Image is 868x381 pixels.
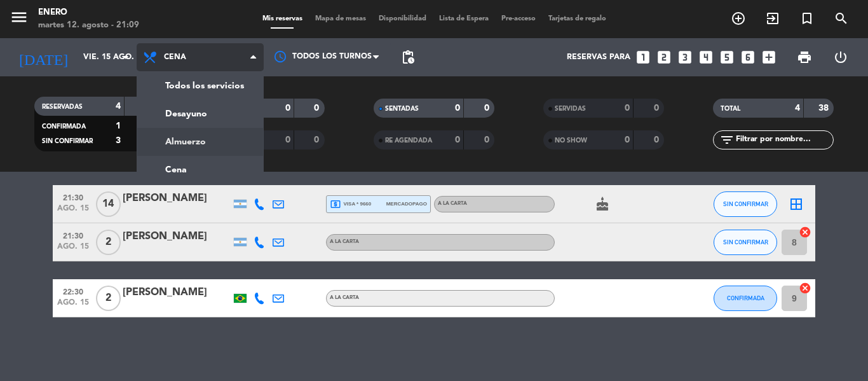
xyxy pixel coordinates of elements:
[57,242,89,257] span: ago. 15
[698,49,714,66] i: looks_4
[761,49,777,66] i: add_box
[309,15,372,22] span: Mapa de mesas
[314,104,322,113] strong: 0
[10,43,77,71] i: [DATE]
[137,100,263,128] a: Desayuno
[723,200,768,207] span: SIN CONFIRMAR
[42,138,93,144] span: SIN CONFIRMAR
[433,15,495,22] span: Lista de Espera
[714,230,777,255] button: SIN CONFIRMAR
[330,295,359,300] span: A LA CARTA
[57,204,89,219] span: ago. 15
[555,137,587,144] span: NO SHOW
[10,8,29,27] i: menu
[116,102,121,111] strong: 4
[38,19,139,32] div: martes 12. agosto - 21:09
[723,239,768,246] span: SIN CONFIRMAR
[123,228,231,245] div: [PERSON_NAME]
[735,133,833,147] input: Filtrar por nombre...
[42,104,83,110] span: RESERVADAS
[495,15,542,22] span: Pre-acceso
[721,106,740,112] span: TOTAL
[137,128,263,156] a: Almuerzo
[635,49,651,66] i: looks_one
[833,50,848,65] i: power_settings_new
[654,104,661,113] strong: 0
[137,72,263,100] a: Todos los servicios
[765,11,780,26] i: exit_to_app
[10,8,29,31] button: menu
[731,11,746,26] i: add_circle_outline
[372,15,433,22] span: Disponibilidad
[330,239,359,244] span: A LA CARTA
[400,50,416,65] span: pending_actions
[834,11,849,26] i: search
[57,228,89,242] span: 21:30
[555,106,586,112] span: SERVIDAS
[116,136,121,145] strong: 3
[57,298,89,313] span: ago. 15
[719,49,735,66] i: looks_5
[330,198,371,210] span: visa * 9660
[740,49,756,66] i: looks_6
[714,191,777,217] button: SIN CONFIRMAR
[719,132,735,148] i: filter_list
[714,286,777,311] button: CONFIRMADA
[118,50,133,65] i: arrow_drop_down
[57,284,89,298] span: 22:30
[625,104,630,113] strong: 0
[96,191,121,217] span: 14
[285,104,290,113] strong: 0
[386,200,427,208] span: mercadopago
[455,135,460,144] strong: 0
[385,137,432,144] span: RE AGENDADA
[484,104,492,113] strong: 0
[137,156,263,184] a: Cena
[654,135,661,144] strong: 0
[656,49,672,66] i: looks_two
[677,49,693,66] i: looks_3
[57,190,89,204] span: 21:30
[625,135,630,144] strong: 0
[285,135,290,144] strong: 0
[123,190,231,207] div: [PERSON_NAME]
[727,294,764,301] span: CONFIRMADA
[164,53,186,62] span: Cena
[438,201,467,206] span: A LA CARTA
[96,286,121,311] span: 2
[789,197,804,212] i: border_all
[314,135,322,144] strong: 0
[116,121,121,130] strong: 1
[330,198,341,210] i: local_atm
[123,284,231,301] div: [PERSON_NAME]
[385,106,419,112] span: SENTADAS
[42,123,86,130] span: CONFIRMADA
[484,135,492,144] strong: 0
[595,197,610,212] i: cake
[96,230,121,255] span: 2
[542,15,613,22] span: Tarjetas de regalo
[818,104,831,113] strong: 38
[795,104,800,113] strong: 4
[799,11,815,26] i: turned_in_not
[256,15,309,22] span: Mis reservas
[822,38,858,76] div: LOG OUT
[567,53,630,62] span: Reservas para
[797,50,812,65] span: print
[455,104,460,113] strong: 0
[799,282,811,294] i: cancel
[38,6,139,19] div: Enero
[799,226,811,239] i: cancel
